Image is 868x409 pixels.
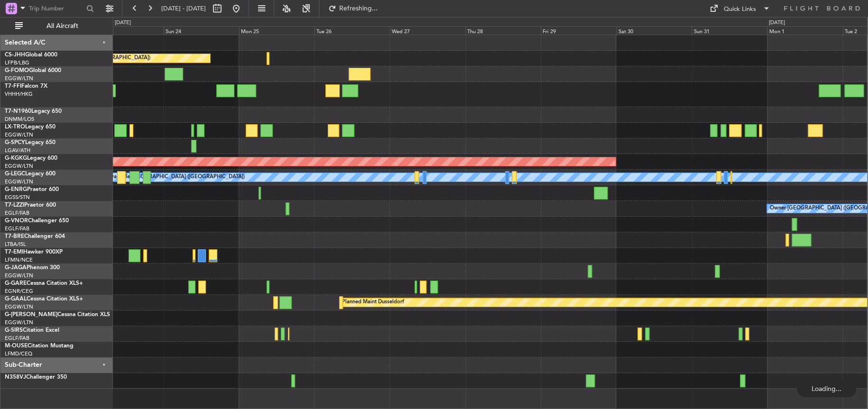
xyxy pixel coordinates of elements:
span: M-OUSE [5,343,28,349]
div: Sun 24 [164,26,239,35]
a: G-JAGAPhenom 300 [5,265,60,271]
span: G-FOMO [5,68,29,73]
a: LFMD/CEQ [5,350,32,357]
span: G-[PERSON_NAME] [5,312,57,318]
a: G-VNORChallenger 650 [5,218,69,224]
span: LX-TRO [5,124,25,130]
a: EGGW/LTN [5,131,33,138]
a: EGGW/LTN [5,319,33,326]
span: G-KGKG [5,155,27,161]
div: Loading... [797,380,856,397]
a: EGSS/STN [5,194,30,201]
div: Wed 27 [390,26,465,35]
span: T7-FFI [5,83,21,89]
div: Mon 25 [239,26,314,35]
span: CS-JHH [5,52,25,58]
div: Sat 30 [616,26,692,35]
a: EGGW/LTN [5,303,33,310]
a: EGLF/FAB [5,225,29,232]
span: G-GAAL [5,296,27,302]
a: G-[PERSON_NAME]Cessna Citation XLS [5,312,110,318]
a: G-SPCYLegacy 650 [5,140,55,145]
a: EGGW/LTN [5,75,33,82]
span: G-JAGA [5,265,27,271]
a: DNMM/LOS [5,116,34,123]
div: Sat 23 [88,26,164,35]
a: G-GAALCessna Citation XLS+ [5,296,83,302]
a: G-GARECessna Citation XLS+ [5,281,83,286]
a: LFMN/NCE [5,256,33,264]
a: G-KGKGLegacy 600 [5,155,57,161]
button: Refreshing... [324,1,381,16]
div: Planned Maint Dusseldorf [342,295,404,309]
a: LFPB/LBG [5,59,29,66]
span: N358VJ [5,374,26,380]
div: A/C Unavailable [GEOGRAPHIC_DATA] ([GEOGRAPHIC_DATA]) [91,170,245,184]
a: EGLF/FAB [5,209,29,217]
span: G-LEGC [5,171,25,177]
a: EGLF/FAB [5,335,29,342]
a: N358VJChallenger 350 [5,374,67,380]
a: CS-JHHGlobal 6000 [5,52,57,58]
div: Tue 26 [314,26,390,35]
div: Mon 1 [767,26,842,35]
div: Thu 28 [465,26,541,35]
a: T7-BREChallenger 604 [5,234,65,239]
a: G-LEGCLegacy 600 [5,171,55,177]
a: LTBA/ISL [5,241,26,248]
span: [DATE] - [DATE] [161,4,206,13]
span: T7-BRE [5,234,24,239]
a: EGGW/LTN [5,163,33,170]
div: Fri 29 [541,26,616,35]
div: Quick Links [724,5,756,14]
a: EGGW/LTN [5,272,33,279]
span: All Aircraft [25,23,100,29]
span: G-SPCY [5,140,25,145]
a: T7-LZZIPraetor 600 [5,202,56,208]
span: G-VNOR [5,218,28,224]
span: G-GARE [5,281,27,286]
span: Refreshing... [338,5,378,12]
input: Trip Number [29,1,83,16]
a: T7-FFIFalcon 7X [5,83,47,89]
a: T7-N1960Legacy 650 [5,109,62,114]
button: All Aircraft [10,18,103,34]
div: Sun 31 [692,26,767,35]
span: T7-N1960 [5,109,31,114]
span: G-ENRG [5,187,27,192]
a: EGNR/CEG [5,288,33,295]
a: M-OUSECitation Mustang [5,343,74,349]
a: G-ENRGPraetor 600 [5,187,59,192]
a: G-FOMOGlobal 6000 [5,68,61,73]
a: LX-TROLegacy 650 [5,124,55,130]
button: Quick Links [705,1,775,16]
a: EGGW/LTN [5,178,33,185]
span: T7-LZZI [5,202,24,208]
a: LGAV/ATH [5,147,30,154]
span: T7-EMI [5,249,23,255]
a: T7-EMIHawker 900XP [5,249,63,255]
div: [DATE] [115,19,131,27]
a: G-SIRSCitation Excel [5,327,59,333]
a: VHHH/HKG [5,91,33,98]
div: [DATE] [768,19,785,27]
span: G-SIRS [5,327,23,333]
